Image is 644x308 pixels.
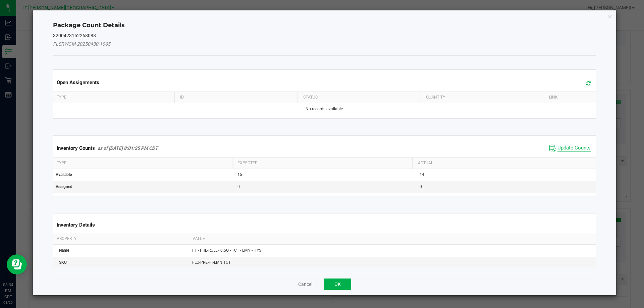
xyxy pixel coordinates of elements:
[557,145,591,151] span: Update Counts
[608,12,612,20] button: Close
[57,236,76,241] span: Property
[237,161,258,165] span: Expected
[180,95,184,100] span: ID
[549,95,558,100] span: Link
[303,95,318,100] span: Status
[324,279,351,290] button: OK
[192,248,261,253] span: FT - PRE-ROLL - 0.5G - 1CT - LMN - HYS
[53,21,596,30] h4: Package Count Details
[52,103,598,115] td: No records available.
[298,281,312,288] button: Cancel
[57,145,95,151] span: Inventory Counts
[420,172,424,177] span: 14
[57,79,99,85] span: Open Assignments
[426,95,445,100] span: Quantity
[53,42,596,47] h5: FLSRWGM-20250430-1065
[98,145,158,151] span: as of [DATE] 8:01:25 PM CDT
[56,172,72,177] span: Available
[56,184,72,189] span: Assigned
[53,33,596,38] h5: 3200423152268088
[237,184,240,189] span: 0
[192,260,231,265] span: FLO-PRE-FT-LMN.1CT
[193,236,205,241] span: Value
[59,248,69,253] span: Name
[57,222,95,228] span: Inventory Details
[59,260,67,265] span: SKU
[420,184,422,189] span: 0
[418,161,433,165] span: Actual
[57,161,66,165] span: Type
[237,172,242,177] span: 15
[57,95,66,100] span: Type
[7,254,27,274] iframe: Resource center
